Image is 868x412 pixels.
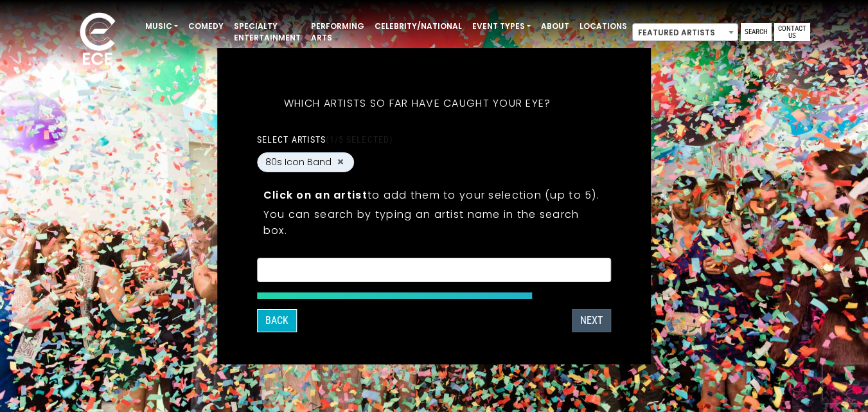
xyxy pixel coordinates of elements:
[183,15,229,37] a: Comedy
[633,24,738,42] span: Featured Artists
[140,15,183,37] a: Music
[306,15,369,49] a: Performing Arts
[263,188,368,202] strong: Click on an artist
[257,134,393,145] label: Select artists
[326,134,393,145] span: (1/5 selected)
[574,15,632,37] a: Locations
[774,23,810,41] a: Contact Us
[263,206,605,238] p: You can search by typing an artist name in the search box.
[572,309,611,332] button: Next
[536,15,574,37] a: About
[66,9,130,71] img: ece_new_logo_whitev2-1.png
[265,266,603,278] textarea: Search
[369,15,467,37] a: Celebrity/National
[741,23,772,41] a: Search
[257,309,297,332] button: Back
[257,80,578,127] h5: Which artists so far have caught your eye?
[335,156,346,168] button: Remove 80s Icon Band
[229,15,306,49] a: Specialty Entertainment
[467,15,536,37] a: Event Types
[263,187,605,203] p: to add them to your selection (up to 5).
[632,23,738,41] span: Featured Artists
[265,156,332,169] span: 80s Icon Band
